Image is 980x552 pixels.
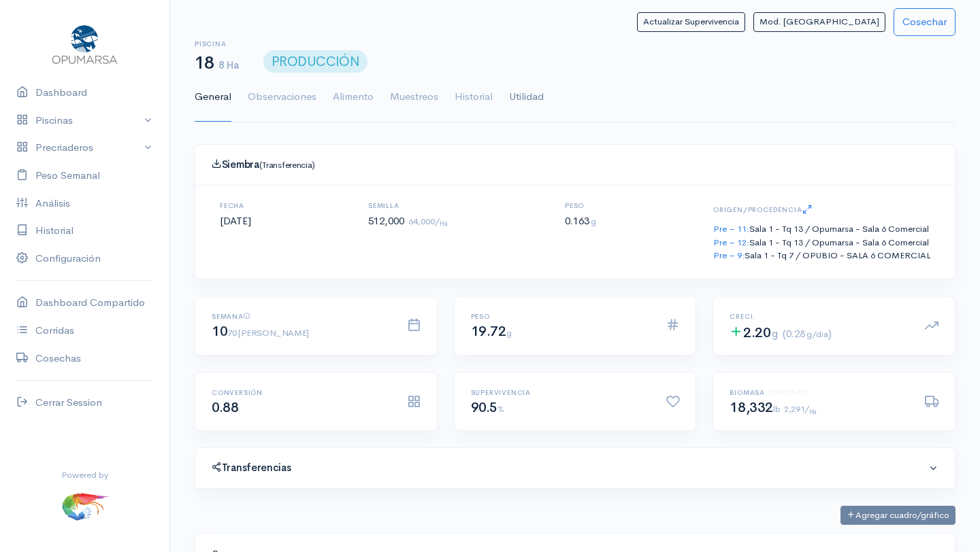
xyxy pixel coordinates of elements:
[591,216,596,227] span: g
[894,8,955,36] button: Cosechar
[227,327,309,339] small: 70 [PERSON_NAME]
[408,215,448,227] small: 64,000/
[730,313,909,320] h6: Creci.
[784,403,817,415] small: 2,291/
[440,220,448,228] sub: Ha
[749,223,929,235] span: Sala 1 - Tq 13 / Opumarsa - Sala 6 Comercial
[212,158,938,171] h4: Siembra
[806,329,828,340] small: g/dia
[769,388,807,397] span: Densidad
[565,202,596,209] h6: Peso
[368,202,448,209] h6: Semilla
[749,237,929,248] span: Sala 1 - Tq 13 / Opumarsa - Sala 6 Comercial
[471,389,650,396] h6: Supervivencia
[506,327,512,339] small: g
[195,40,239,48] h6: Piscina
[49,22,120,65] img: Opumarsa
[455,73,493,122] a: Historial
[730,399,780,416] span: 18,332
[218,58,239,71] span: 8 Ha
[509,73,544,122] a: Utilidad
[840,506,955,525] button: Agregar cuadro/gráfico
[471,399,504,416] span: 90.5
[471,323,512,340] span: 19.72
[195,73,231,122] a: General
[212,399,238,416] span: 0.88
[809,408,817,416] sub: Ha
[713,223,749,235] a: Pre – 11:
[263,50,368,73] span: PRODUCCIÓN
[259,159,316,171] small: (Transferencia)
[390,73,438,122] a: Muestreos
[497,403,504,415] small: %
[352,202,464,262] div: 512,000
[783,327,832,340] span: (0.28 )
[212,313,391,320] h6: Semana
[773,403,780,415] small: lb
[248,73,316,122] a: Observaciones
[730,324,779,341] span: 2.20
[713,202,930,219] h6: Origen/Procedencia
[203,202,267,262] div: [DATE]
[730,388,765,397] span: Biomasa
[195,54,239,73] h1: 18
[713,249,745,261] a: Pre – 9:
[61,481,110,530] img: ...
[212,462,928,474] h4: Transferencias
[220,202,251,209] h6: Fecha
[333,73,374,122] a: Alimento
[772,326,779,341] small: g
[471,313,650,320] h6: Peso
[745,249,930,261] span: Sala 1 - Tq 7 / OPUBIO - SALA 6 COMERCIAL
[713,237,749,248] a: Pre – 12:
[212,389,391,396] h6: Conversión
[549,202,612,262] div: 0.163
[637,12,745,32] button: Actualizar Supervivencia
[212,323,309,340] span: 10
[753,12,885,32] button: Mod. [GEOGRAPHIC_DATA]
